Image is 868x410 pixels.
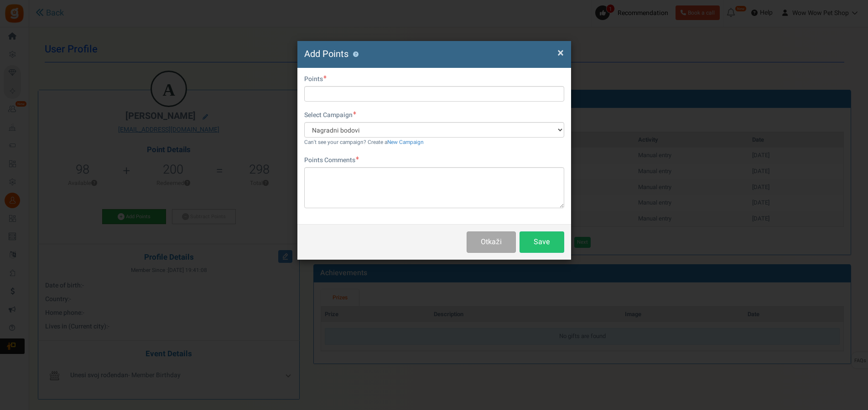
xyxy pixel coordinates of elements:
button: ? [353,51,359,57]
label: Points Comments [304,156,359,165]
span: Add Points [304,47,348,61]
label: Points [304,75,327,84]
button: Open LiveChat chat widget [7,4,35,31]
button: Otkaži [467,231,515,253]
button: Save [520,231,564,253]
span: × [557,44,564,61]
small: Can't see your campaign? Create a [304,138,424,146]
label: Select Campaign [304,111,356,120]
a: New Campaign [387,138,424,146]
